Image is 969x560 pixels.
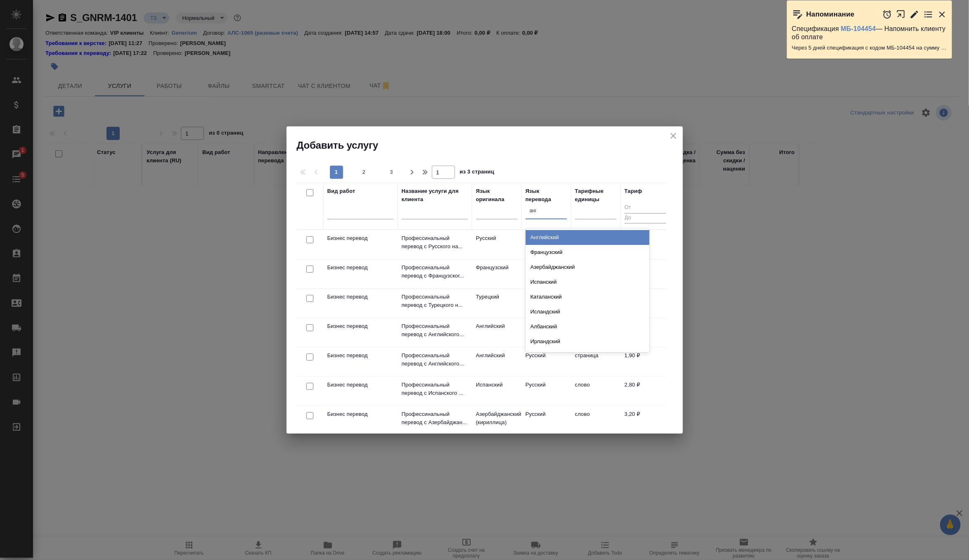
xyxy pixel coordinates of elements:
[521,230,571,259] td: Китайский
[667,130,680,142] button: close
[327,263,393,272] p: Бизнес перевод
[357,166,370,179] button: 2
[621,377,670,406] td: 2,80 ₽
[621,347,670,376] td: 1,90 ₽
[521,377,571,406] td: Русский
[402,234,468,251] p: Профессинальный перевод с Русского на...
[526,349,649,364] div: Африканский
[472,230,521,259] td: Русский
[792,25,947,41] p: Спецификация — Напомнить клиенту об оплате
[385,166,398,179] button: 3
[297,139,683,152] h2: Добавить услугу
[625,203,666,213] input: От
[385,168,398,176] span: 3
[402,410,468,427] p: Профессинальный перевод с Азербайджан...
[526,230,649,245] div: Английский
[521,259,571,288] td: Русский
[327,293,393,301] p: Бизнес перевод
[327,351,393,360] p: Бизнес перевод
[472,377,521,406] td: Испанский
[472,347,521,376] td: Английский
[924,9,933,19] button: Перейти в todo
[521,318,571,347] td: Русский
[882,9,892,19] button: Отложить
[571,377,621,406] td: слово
[526,289,649,304] div: Каталанский
[526,245,649,260] div: Французский
[327,381,393,389] p: Бизнес перевод
[402,293,468,309] p: Профессинальный перевод с Турецкого н...
[327,187,355,195] div: Вид работ
[472,318,521,347] td: Английский
[571,406,621,435] td: слово
[327,234,393,242] p: Бизнес перевод
[521,289,571,318] td: Русский
[402,322,468,339] p: Профессинальный перевод с Английского...
[472,259,521,288] td: Французский
[476,187,517,204] div: Язык оригинала
[521,347,571,376] td: Русский
[402,263,468,280] p: Профессинальный перевод с Французског...
[625,213,666,223] input: До
[402,351,468,368] p: Профессинальный перевод с Английского...
[625,187,642,195] div: Тариф
[621,406,670,435] td: 3,20 ₽
[460,167,495,179] span: из 3 страниц
[526,304,649,319] div: Исландский
[402,381,468,397] p: Профессинальный перевод с Испанского ...
[327,322,393,330] p: Бизнес перевод
[472,406,521,435] td: Азербайджанский (кириллица)
[792,44,947,52] p: Через 5 дней спецификация с кодом МБ-104454 на сумму 1831722.1800000002 RUB будет просрочена
[910,9,919,19] button: Редактировать
[806,10,855,19] p: Напоминание
[526,187,567,204] div: Язык перевода
[327,410,393,418] p: Бизнес перевод
[526,260,649,275] div: Азербайджанский
[472,289,521,318] td: Турецкий
[526,334,649,349] div: Ирландский
[575,187,616,204] div: Тарифные единицы
[521,406,571,435] td: Русский
[357,168,370,176] span: 2
[402,187,468,204] div: Название услуги для клиента
[526,319,649,334] div: Албанский
[896,5,906,23] button: Открыть в новой вкладке
[571,347,621,376] td: страница
[841,25,876,32] a: МБ-104454
[526,275,649,289] div: Испанский
[937,9,947,19] button: Закрыть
